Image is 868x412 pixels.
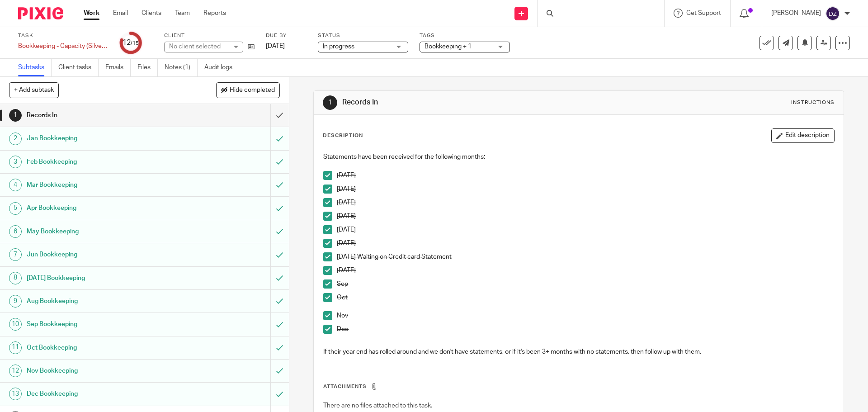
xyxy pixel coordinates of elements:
div: 11 [9,341,22,354]
label: Status [318,32,408,39]
p: [DATE] [337,239,834,248]
a: Client tasks [58,59,99,76]
h1: Sep Bookkeeping [27,317,183,331]
label: Tags [420,32,510,39]
p: [DATE] [337,198,834,207]
p: Statements have been received for the following months: [323,152,834,161]
p: [PERSON_NAME] [771,9,821,18]
span: Hide completed [230,87,275,94]
label: Client [164,32,255,39]
h1: Dec Bookkeeping [27,387,183,401]
div: 2 [9,133,22,145]
span: In progress [323,43,354,50]
small: /15 [131,41,139,46]
div: 9 [9,295,22,308]
a: Notes (1) [165,59,198,76]
div: No client selected [169,42,228,51]
h1: May Bookkeeping [27,225,183,238]
label: Due by [266,32,307,39]
h1: Records In [342,98,598,107]
span: [DATE] [266,43,285,49]
div: 5 [9,202,22,215]
div: 4 [9,179,22,191]
a: Clients [142,9,161,18]
p: Sep [337,279,834,289]
h1: [DATE] Bookkeeping [27,271,183,285]
span: There are no files attached to this task. [323,403,432,409]
p: [DATE] [337,225,834,234]
span: Attachments [323,384,367,389]
div: 1 [9,109,22,122]
h1: Jan Bookkeeping [27,132,183,145]
div: 7 [9,248,22,261]
a: Emails [105,59,131,76]
div: 3 [9,156,22,168]
button: Hide completed [216,82,280,98]
div: 12 [123,38,139,48]
span: Bookkeeping + 1 [425,43,472,50]
h1: Feb Bookkeeping [27,155,183,169]
p: Oct [337,293,834,302]
a: Email [113,9,128,18]
h1: Apr Bookkeeping [27,201,183,215]
p: [DATE] [337,266,834,275]
h1: Oct Bookkeeping [27,341,183,355]
h1: Mar Bookkeeping [27,178,183,192]
p: Nov [337,311,834,320]
button: Edit description [771,128,835,143]
p: [DATE] [337,185,834,194]
h1: Records In [27,109,183,122]
p: [DATE] Waiting on Credit card Statement [337,252,834,261]
div: Instructions [791,99,835,106]
img: Pixie [18,7,63,19]
a: Subtasks [18,59,52,76]
p: If their year end has rolled around and we don't have statements, or if it's been 3+ months with ... [323,347,834,356]
h1: Aug Bookkeeping [27,294,183,308]
div: 12 [9,365,22,377]
h1: Jun Bookkeeping [27,248,183,261]
div: 6 [9,225,22,238]
label: Task [18,32,108,39]
a: Team [175,9,190,18]
div: 13 [9,388,22,400]
img: svg%3E [826,6,840,21]
a: Files [137,59,158,76]
a: Reports [203,9,226,18]
a: Work [84,9,99,18]
div: 1 [323,95,337,110]
p: [DATE] [337,171,834,180]
div: 8 [9,272,22,284]
h1: Nov Bookkeeping [27,364,183,378]
div: 10 [9,318,22,331]
p: Dec [337,325,834,334]
button: + Add subtask [9,82,59,98]
div: Bookkeeping - Capacity (Silver) - 2025 [18,42,108,51]
a: Audit logs [204,59,239,76]
p: Description [323,132,363,139]
p: [DATE] [337,212,834,221]
span: Get Support [686,10,721,16]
